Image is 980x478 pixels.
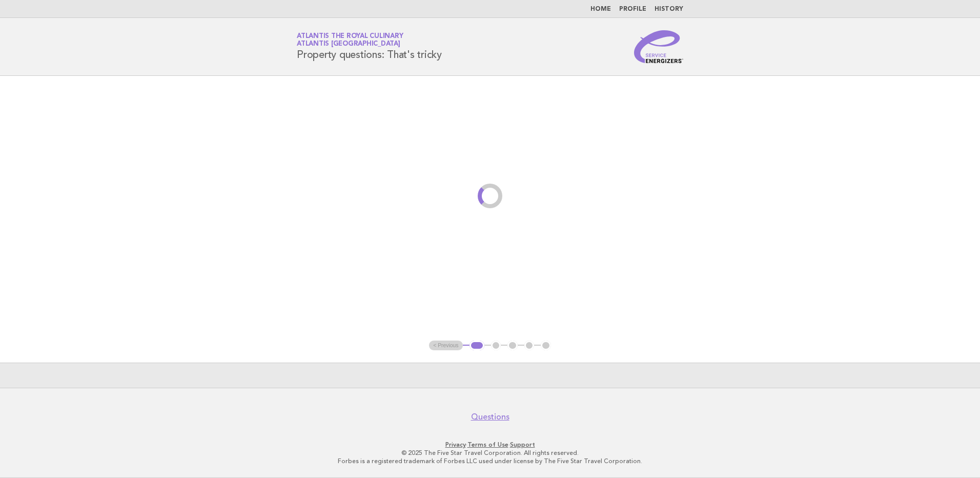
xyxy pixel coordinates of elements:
img: Service Energizers [634,30,683,63]
a: Profile [619,6,646,12]
h1: Property questions: That's tricky [297,33,442,60]
a: Privacy [445,441,466,448]
a: Terms of Use [467,441,508,448]
a: Questions [471,412,509,422]
a: Home [590,6,611,12]
a: History [655,6,683,12]
a: Atlantis the Royal CulinaryAtlantis [GEOGRAPHIC_DATA] [297,33,403,47]
p: © 2025 The Five Star Travel Corporation. All rights reserved. [176,449,804,457]
a: Support [510,441,535,448]
span: Atlantis [GEOGRAPHIC_DATA] [297,41,400,48]
p: Forbes is a registered trademark of Forbes LLC used under license by The Five Star Travel Corpora... [176,457,804,465]
p: · · [176,441,804,449]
